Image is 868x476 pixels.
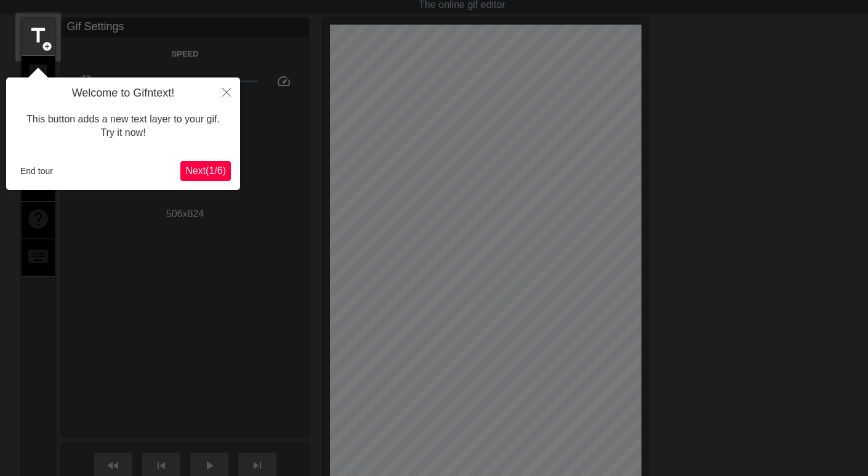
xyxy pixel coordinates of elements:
button: End tour [15,162,58,180]
button: Next [180,161,231,181]
button: Close [213,77,240,106]
h4: Welcome to Gifntext! [15,87,231,100]
div: This button adds a new text layer to your gif. Try it now! [15,100,231,153]
span: Next ( 1 / 6 ) [185,165,226,176]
